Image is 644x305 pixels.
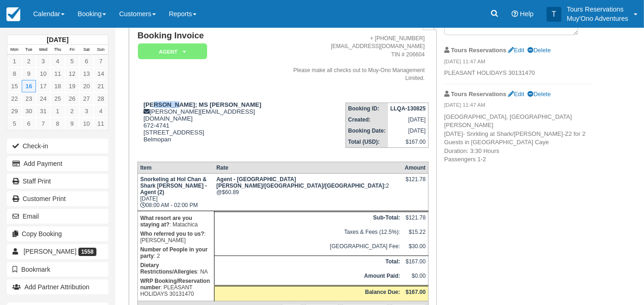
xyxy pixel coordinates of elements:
th: Fri [65,45,79,55]
a: 12 [65,67,79,80]
td: Taxes & Fees (12.5%): [214,226,402,241]
td: $30.00 [402,241,428,256]
th: Sun [94,45,108,55]
a: 22 [7,92,22,105]
a: 1 [50,105,65,117]
span: Help [520,10,534,18]
th: Wed [36,45,50,55]
span: $60.89 [222,189,239,195]
th: Sub-Total: [214,212,402,226]
td: [DATE] [388,125,428,136]
a: Staff Print [7,174,108,189]
a: 2 [22,55,36,67]
strong: [DATE] [47,36,68,43]
th: Total: [214,256,402,270]
strong: Dietary Restrictions/Allergies [140,262,197,275]
p: : 2 [140,245,212,261]
td: [DATE] [388,114,428,125]
address: + [PHONE_NUMBER] [EMAIL_ADDRESS][DOMAIN_NAME] TIN # 206604 Please make all checks out to Muy-Ono ... [290,35,425,82]
th: Tue [22,45,36,55]
td: [DATE] 08:00 AM - 02:00 PM [137,174,214,211]
p: : NA [140,261,212,276]
th: Item [137,162,214,174]
a: 30 [22,105,36,117]
a: 23 [22,92,36,105]
strong: Number of People in your party [140,246,208,259]
div: T [547,7,561,22]
th: Thu [50,45,65,55]
td: $167.00 [402,256,428,270]
div: $121.78 [405,176,425,190]
p: : Matachica [140,213,212,229]
a: 31 [36,105,50,117]
th: Amount Paid: [214,270,402,286]
a: 27 [79,92,94,105]
td: $15.22 [402,226,428,241]
a: 7 [94,55,108,67]
strong: Agent - San Pedro/Belize City/Caye Caulker [216,176,386,189]
th: Rate [214,162,402,174]
p: : PLEASANT HOLIDAYS 30131470 [140,276,212,299]
strong: Tours Reservations [451,91,507,98]
a: 9 [65,117,79,130]
a: 25 [50,92,65,105]
th: Created: [346,114,388,125]
p: [GEOGRAPHIC_DATA], [GEOGRAPHIC_DATA][PERSON_NAME] [DATE]- Snrkling at Shark/[PERSON_NAME]-Z2 for ... [444,113,591,164]
th: Total (USD): [346,136,388,148]
th: Amount [402,162,428,174]
h1: Booking Invoice [137,31,286,41]
a: 26 [65,92,79,105]
a: 21 [94,80,108,92]
a: Edit [508,47,524,54]
a: 4 [94,105,108,117]
a: 29 [7,105,22,117]
a: 4 [50,55,65,67]
td: $121.78 [402,212,428,226]
td: $167.00 [388,136,428,148]
p: Tours Reservations [567,5,628,14]
td: $0.00 [402,270,428,286]
a: 11 [50,67,65,80]
p: : [PERSON_NAME] [140,229,212,245]
a: 10 [79,117,94,130]
a: 5 [65,55,79,67]
a: 3 [79,105,94,117]
p: PLEASANT HOLIDAYS 30131470 [444,69,591,78]
div: [PERSON_NAME][EMAIL_ADDRESS][DOMAIN_NAME] 672-4741 [STREET_ADDRESS] Belmopan [137,101,286,154]
a: 5 [7,117,22,130]
a: 3 [36,55,50,67]
a: [PERSON_NAME] 1558 [7,244,108,259]
em: AGENT [138,43,207,60]
a: 18 [50,80,65,92]
a: 16 [22,80,36,92]
button: Check-in [7,139,108,153]
i: Help [512,11,518,17]
strong: $167.00 [405,289,425,295]
a: 6 [79,55,94,67]
img: checkfront-main-nav-mini-logo.png [6,7,20,21]
a: AGENT [137,43,204,60]
span: 1558 [78,248,96,256]
a: 7 [36,117,50,130]
th: Booking Date: [346,125,388,136]
a: 20 [79,80,94,92]
a: 28 [94,92,108,105]
strong: Who referred you to us? [140,231,204,237]
a: 10 [36,67,50,80]
a: 1 [7,55,22,67]
strong: [PERSON_NAME]; MS [PERSON_NAME] [143,101,261,108]
td: [GEOGRAPHIC_DATA] Fee: [214,241,402,256]
button: Bookmark [7,262,108,277]
strong: LLQA-130825 [390,105,426,112]
p: Muy'Ono Adventures [567,14,628,23]
button: Add Partner Attribution [7,280,108,294]
button: Email [7,209,108,224]
a: 9 [22,67,36,80]
a: 19 [65,80,79,92]
th: Booking ID: [346,103,388,115]
strong: What resort are you staying at? [140,215,192,228]
em: [DATE] 11:47 AM [444,58,591,68]
button: Copy Booking [7,226,108,241]
em: [DATE] 11:47 AM [444,101,591,111]
a: 17 [36,80,50,92]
